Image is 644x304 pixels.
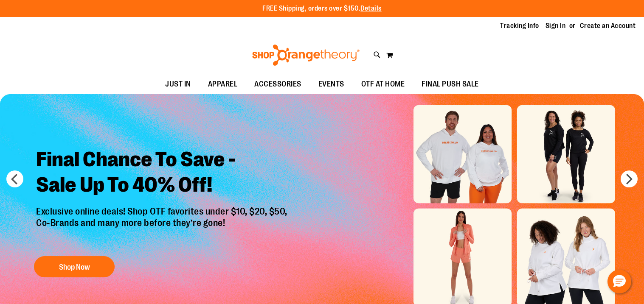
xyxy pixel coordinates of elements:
[607,270,631,293] button: Hello, have a question? Let’s chat.
[580,21,636,31] a: Create an Account
[254,75,301,94] span: ACCESSORIES
[34,256,115,277] button: Shop Now
[208,75,238,94] span: APPAREL
[30,206,296,248] p: Exclusive online deals! Shop OTF favorites under $10, $20, $50, Co-Brands and many more before th...
[30,140,296,206] h2: Final Chance To Save - Sale Up To 40% Off!
[262,4,382,14] p: FREE Shipping, orders over $150.
[157,75,200,94] a: JUST IN
[200,75,246,94] a: APPAREL
[360,5,382,12] a: Details
[251,45,361,66] img: Shop Orangetheory
[6,170,23,187] button: prev
[246,75,310,94] a: ACCESSORIES
[30,140,296,282] a: Final Chance To Save -Sale Up To 40% Off! Exclusive online deals! Shop OTF favorites under $10, $...
[165,75,191,94] span: JUST IN
[422,75,479,94] span: FINAL PUSH SALE
[318,75,344,94] span: EVENTS
[413,75,487,94] a: FINAL PUSH SALE
[353,75,413,94] a: OTF AT HOME
[361,75,405,94] span: OTF AT HOME
[500,21,539,31] a: Tracking Info
[546,21,566,31] a: Sign In
[621,170,638,187] button: next
[310,75,353,94] a: EVENTS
